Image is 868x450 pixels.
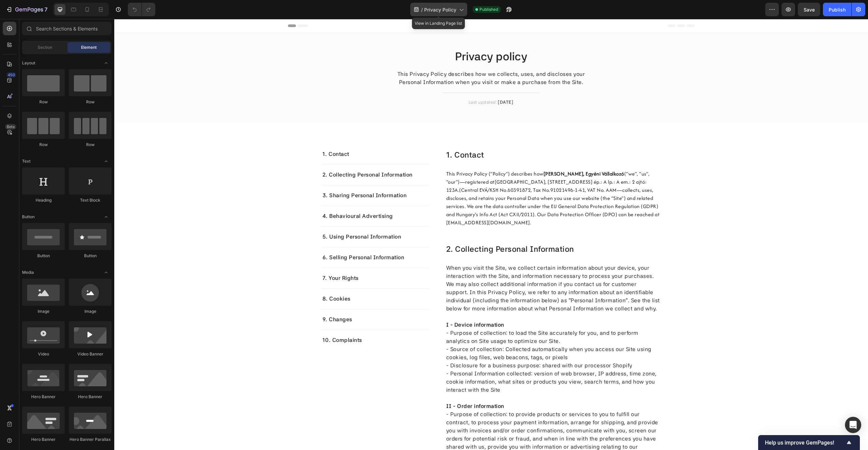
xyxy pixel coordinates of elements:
[22,351,65,357] div: Video
[208,131,314,139] p: 1. Contact
[69,351,112,357] div: Video Banner
[332,384,390,390] strong: II - Order information
[22,253,65,259] div: Button
[208,193,314,201] p: 4. Behavioural Advertising
[69,394,112,400] div: Hero Banner
[69,197,112,203] div: Text Block
[823,3,851,16] button: Publish
[22,142,65,148] div: Row
[22,394,65,400] div: Hero Banner
[798,3,820,16] button: Save
[22,308,65,314] div: Image
[38,44,52,50] span: Section
[208,234,314,243] p: 6. Selling Personal Information
[332,351,546,375] p: - Personal Information collected: version of web browser, IP address, time zone, cookie informati...
[383,81,399,86] strong: [DATE]
[436,167,471,175] span: 91021496-1-41
[101,58,112,68] span: Toggle open
[332,151,546,208] p: This Privacy Policy (“Policy”) describes how (“we”, “us”, “our”)—registered at (Central EVÁ/KSH N...
[332,310,546,326] p: - Purpose of collection: to load the Site accurately for you, and to perform analytics on Site us...
[208,255,314,263] p: 7. Your Rights
[332,225,546,236] p: 2. collecting personal information
[332,303,390,309] strong: I - Device information
[22,158,31,164] span: Text
[208,317,314,325] p: 10. Complaints
[22,99,65,105] div: Row
[332,343,546,351] p: - Disclosure for a business purpose: shared with our processor Shopify
[208,214,314,222] p: 5. Using Personal Information
[765,439,845,446] span: Help us improve GemPages!
[101,267,112,278] span: Toggle open
[69,99,112,105] div: Row
[208,296,314,305] p: 9. Changes
[3,3,51,16] button: 7
[22,60,35,66] span: Layout
[845,417,861,433] div: Open Intercom Messenger
[332,131,546,141] p: 1. contact
[424,6,456,13] span: Privacy Policy
[332,326,546,343] p: - Source of collection: Collected automatically when you access our Site using cookies, log files...
[281,31,473,44] p: Privacy policy
[208,152,314,160] p: 2. Collecting Personal Information
[421,6,423,13] span: /
[208,172,314,181] p: 3. Sharing Personal Information
[6,72,16,78] div: 450
[332,159,533,175] span: [GEOGRAPHIC_DATA], [STREET_ADDRESS] ép.: A lp.: A em.: 2 ajtó: 123A.
[829,6,846,13] div: Publish
[804,7,815,13] span: Save
[22,269,34,275] span: Media
[22,197,65,203] div: Heading
[5,124,16,129] div: Beta
[22,436,65,443] div: Hero Banner
[765,438,853,447] button: Show survey - Help us improve GemPages!
[101,211,112,222] span: Toggle open
[22,22,112,35] input: Search Sections & Elements
[332,391,546,440] p: - Purpose of collection: to provide products or services to you to fulfill our contract, to proce...
[281,51,473,67] p: This Privacy Policy describes how we collects, uses, and discloses your Personal Information when...
[393,167,416,175] span: 60391872
[332,245,546,294] p: When you visit the Site, we collect certain information about your device, your interaction with ...
[114,19,868,450] iframe: Design area
[479,6,498,13] span: Published
[281,80,473,87] p: Last updated:
[128,3,155,16] div: Undo/Redo
[81,44,97,50] span: Element
[22,214,35,220] span: Button
[69,253,112,259] div: Button
[208,276,314,284] p: 8. Cookies
[69,436,112,443] div: Hero Banner Parallax
[429,151,510,158] strong: [PERSON_NAME], Egyéni Vállalkozó
[69,142,112,148] div: Row
[44,5,47,14] p: 7
[69,308,112,314] div: Image
[101,156,112,167] span: Toggle open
